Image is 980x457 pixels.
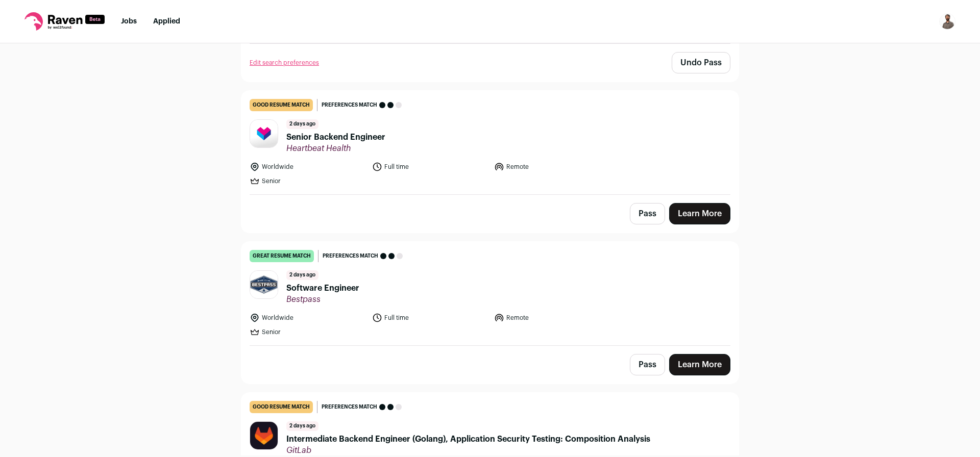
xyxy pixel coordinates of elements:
img: f1b15dfaa43b8533a34e2355265608e4c76266d8da7acf6fc718556446af1a2f.jpg [250,120,278,147]
button: Pass [630,203,665,224]
li: Remote [494,162,610,172]
a: Applied [153,18,180,25]
img: f010367c920b3ef2949ccc9270fd211fc88b2a4dd05f6208a3f8971a9efb9c26.jpg [250,422,278,449]
button: Open dropdown [939,13,955,30]
img: 10099330-medium_jpg [939,13,955,30]
li: Remote [494,313,610,323]
li: Senior [250,327,366,337]
div: good resume match [250,99,313,111]
li: Full time [372,162,488,172]
a: Edit search preferences [250,59,319,67]
li: Senior [250,176,366,186]
span: Heartbeat Health [286,143,385,154]
span: Software Engineer [286,282,359,294]
button: Undo Pass [672,52,730,73]
button: Pass [630,354,665,375]
a: Jobs [121,18,137,25]
span: GitLab [286,445,650,455]
div: great resume match [250,250,314,262]
span: Intermediate Backend Engineer (Golang), Application Security Testing: Composition Analysis [286,433,650,445]
li: Worldwide [250,313,366,323]
span: 2 days ago [286,119,318,129]
a: good resume match Preferences match 2 days ago Senior Backend Engineer Heartbeat Health Worldwide... [241,91,739,194]
li: Worldwide [250,162,366,172]
span: Preferences match [322,100,377,110]
a: great resume match Preferences match 2 days ago Software Engineer Bestpass Worldwide Full time Re... [241,242,739,345]
span: Bestpass [286,294,359,304]
li: Full time [372,313,488,323]
div: good resume match [250,401,313,413]
a: Learn More [669,354,730,375]
span: Senior Backend Engineer [286,131,385,143]
span: Preferences match [322,402,377,412]
span: 2 days ago [286,270,318,280]
img: 3f7d9933acbe5d5ee99aea85907d8b18efc2dd85f9ff28bccb97393047aeecf5.jpg [250,271,278,298]
a: Learn More [669,203,730,224]
span: 2 days ago [286,421,318,431]
span: Preferences match [323,251,378,261]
